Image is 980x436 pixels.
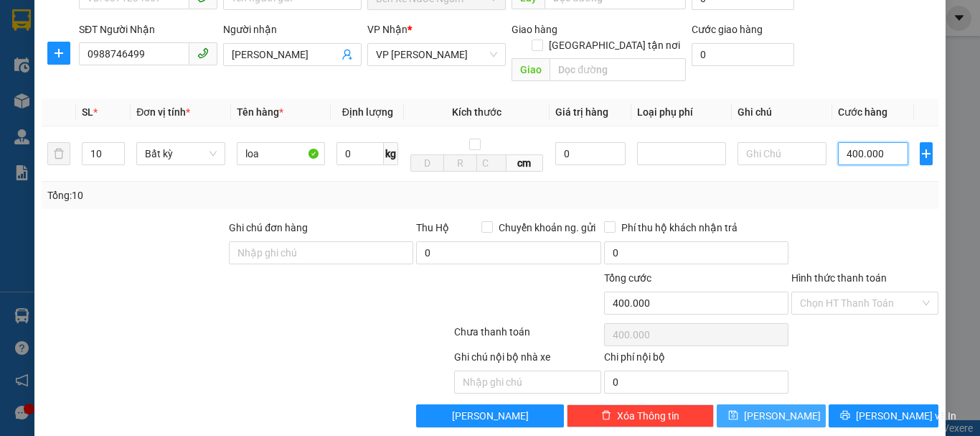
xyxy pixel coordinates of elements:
label: Cước giao hàng [692,24,763,35]
input: C [476,154,507,172]
input: Ghi Chú [738,142,826,165]
button: delete [47,142,70,165]
span: Chuyển khoản ng. gửi [493,220,601,236]
div: Người nhận [223,22,362,37]
input: VD: Bàn, Ghế [237,142,326,165]
input: Nhập ghi chú [454,371,601,394]
div: Ghi chú nội bộ nhà xe [454,349,601,371]
button: plus [47,42,70,65]
div: SĐT Người Nhận [79,22,217,37]
input: 0 [555,142,626,165]
input: Ghi chú đơn hàng [229,241,413,264]
span: kg [384,142,398,165]
button: [PERSON_NAME] [416,404,563,427]
span: delete [601,410,611,422]
span: VP Hà Tĩnh [376,44,497,65]
span: cm [507,154,543,172]
span: Đơn vị tính [136,106,190,118]
span: phone [197,47,209,59]
span: [PERSON_NAME] [744,408,821,424]
span: user-add [341,49,353,60]
input: R [443,154,477,172]
input: Cước giao hàng [692,43,794,66]
span: Thu Hộ [416,222,449,233]
span: Giao hàng [512,24,557,35]
span: [PERSON_NAME] và In [856,408,956,424]
span: Bất kỳ [145,143,217,164]
span: Giao [512,58,550,81]
div: Chưa thanh toán [453,324,603,349]
th: Loại phụ phí [631,98,732,126]
span: Tên hàng [237,106,283,118]
span: Kích thước [452,106,501,118]
label: Hình thức thanh toán [791,272,887,284]
label: Ghi chú đơn hàng [229,222,308,233]
span: [PERSON_NAME] [452,408,529,424]
span: Định lượng [342,106,393,118]
span: SL [82,106,93,118]
th: Ghi chú [732,98,832,126]
span: save [728,410,738,422]
span: [GEOGRAPHIC_DATA] tận nơi [543,37,686,53]
button: printer[PERSON_NAME] và In [829,404,938,427]
span: Phí thu hộ khách nhận trả [616,220,743,236]
span: Giá trị hàng [555,106,608,118]
span: plus [920,148,932,159]
button: save[PERSON_NAME] [717,404,826,427]
span: VP Nhận [367,24,407,35]
button: plus [920,142,933,165]
div: Chi phí nội bộ [604,349,788,371]
span: printer [840,410,850,422]
div: Tổng: 10 [47,187,380,203]
span: Xóa Thông tin [617,408,679,424]
span: Cước hàng [838,106,887,118]
span: Tổng cước [604,272,651,284]
button: deleteXóa Thông tin [567,404,714,427]
span: plus [48,47,70,59]
input: D [410,154,444,172]
input: Dọc đường [550,58,686,81]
